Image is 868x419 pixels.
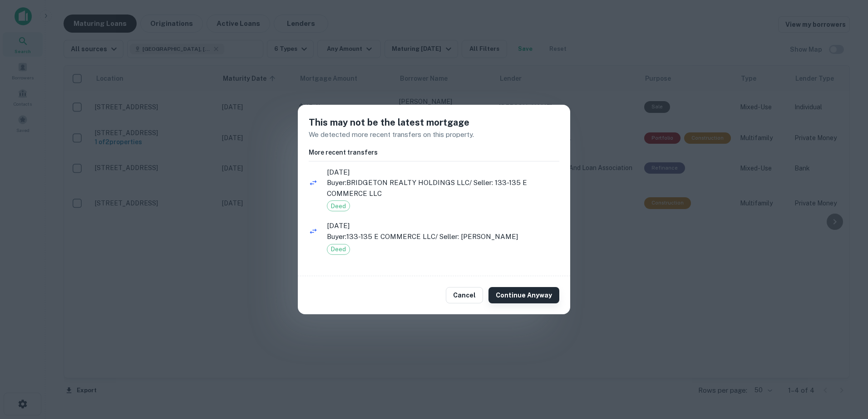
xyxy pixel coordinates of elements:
[309,116,559,129] h5: This may not be the latest mortgage
[327,200,350,211] div: Deed
[327,244,350,255] div: Deed
[327,220,559,231] span: [DATE]
[327,231,559,242] p: Buyer: 133-135 E COMMERCE LLC / Seller: [PERSON_NAME]
[309,129,559,140] p: We detected more recent transfers on this property.
[823,317,868,361] iframe: Chat Widget
[327,245,350,254] span: Deed
[309,147,559,157] h6: More recent transfers
[446,287,483,303] button: Cancel
[327,202,350,211] span: Deed
[488,287,559,303] button: Continue Anyway
[327,177,559,199] p: Buyer: BRIDGETON REALTY HOLDINGS LLC / Seller: 133-135 E COMMERCE LLC
[327,167,559,178] span: [DATE]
